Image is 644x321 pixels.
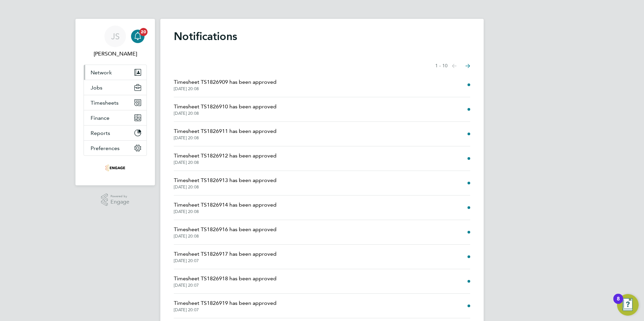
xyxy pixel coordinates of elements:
span: Preferences [91,145,120,151]
div: 8 [617,299,620,308]
button: Reports [84,126,147,140]
span: Engage [110,199,129,205]
a: 20 [131,26,144,47]
span: Timesheet TS1826918 has been approved [174,275,277,283]
span: JS [111,32,120,41]
button: Preferences [84,141,147,155]
button: Finance [84,110,147,125]
span: Joanna Sobierajska [84,50,147,58]
span: [DATE] 20:08 [174,184,277,190]
span: Timesheet TS1826913 has been approved [174,176,277,184]
button: Open Resource Center, 8 new notifications [617,294,639,316]
nav: Select page of notifications list [435,59,470,73]
a: Powered byEngage [101,193,130,206]
span: Timesheet TS1826909 has been approved [174,78,277,86]
span: [DATE] 20:08 [174,86,277,92]
span: Timesheet TS1826919 has been approved [174,299,277,307]
span: Reports [91,130,110,136]
span: Timesheets [91,100,119,106]
span: Timesheet TS1826914 has been approved [174,201,277,209]
span: Network [91,69,112,76]
span: Timesheet TS1826912 has been approved [174,152,277,160]
span: [DATE] 20:08 [174,209,277,214]
a: Timesheet TS1826916 has been approved[DATE] 20:08 [174,225,277,239]
a: Timesheet TS1826909 has been approved[DATE] 20:08 [174,78,277,92]
button: Network [84,65,147,80]
span: 1 - 10 [435,63,448,69]
span: [DATE] 20:07 [174,283,277,288]
span: [DATE] 20:08 [174,111,277,116]
span: [DATE] 20:08 [174,234,277,239]
a: Go to home page [84,163,147,173]
span: [DATE] 20:08 [174,135,277,141]
a: Timesheet TS1826918 has been approved[DATE] 20:07 [174,275,277,288]
h1: Notifications [174,30,470,43]
span: Jobs [91,84,102,91]
span: [DATE] 20:08 [174,160,277,165]
img: acceptrec-logo-retina.png [105,163,125,173]
a: Timesheet TS1826913 has been approved[DATE] 20:08 [174,176,277,190]
span: [DATE] 20:07 [174,307,277,313]
span: 20 [139,28,148,36]
span: Timesheet TS1826911 has been approved [174,127,277,135]
a: Timesheet TS1826912 has been approved[DATE] 20:08 [174,152,277,165]
span: Powered by [110,193,129,199]
a: Timesheet TS1826911 has been approved[DATE] 20:08 [174,127,277,141]
a: Timesheet TS1826919 has been approved[DATE] 20:07 [174,299,277,313]
a: Timesheet TS1826914 has been approved[DATE] 20:08 [174,201,277,214]
button: Timesheets [84,95,147,110]
a: Timesheet TS1826910 has been approved[DATE] 20:08 [174,103,277,116]
span: Timesheet TS1826910 has been approved [174,103,277,111]
a: JS[PERSON_NAME] [84,26,147,58]
span: [DATE] 20:07 [174,258,277,263]
nav: Main navigation [75,19,155,185]
span: Timesheet TS1826916 has been approved [174,225,277,234]
button: Jobs [84,80,147,95]
span: Finance [91,115,109,121]
span: Timesheet TS1826917 has been approved [174,250,277,258]
a: Timesheet TS1826917 has been approved[DATE] 20:07 [174,250,277,263]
